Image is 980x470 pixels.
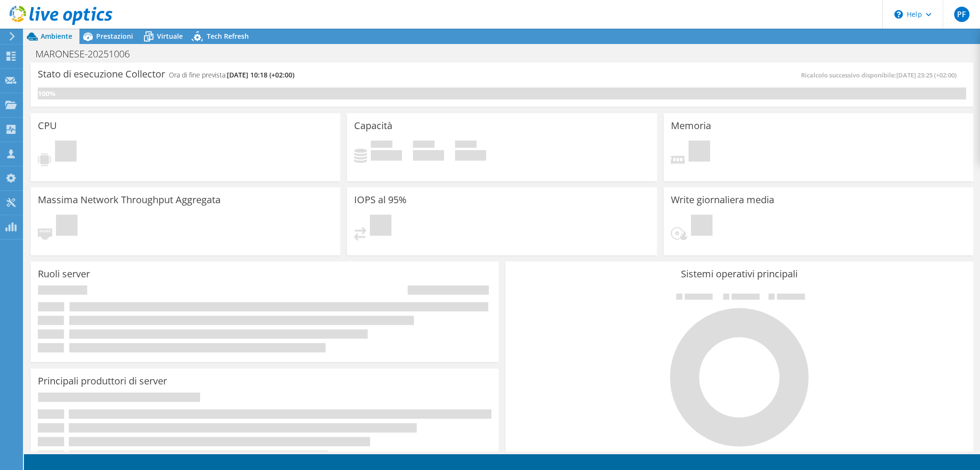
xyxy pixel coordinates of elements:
h3: CPU [38,120,57,131]
span: In uso [371,141,392,150]
h3: Write giornaliera media [671,195,774,205]
h3: IOPS al 95% [354,195,407,205]
h4: Ora di fine prevista: [169,70,294,80]
h3: Capacità [354,120,392,131]
h3: Sistemi operativi principali [512,269,966,279]
span: In sospeso [55,141,77,164]
span: PF [954,7,969,22]
h3: Memoria [671,120,711,131]
h1: MARONESE-20251006 [31,49,145,59]
h3: Principali produttori di server [38,376,167,386]
span: Ambiente [41,32,72,41]
h4: 0 GiB [413,150,444,161]
span: Totale [455,141,477,150]
svg: \n [894,10,903,19]
span: [DATE] 10:18 (+02:00) [227,70,294,79]
h4: 0 GiB [455,150,486,161]
span: Disponibile [413,141,434,150]
span: [DATE] 23:25 (+02:00) [896,71,957,79]
span: In sospeso [370,215,391,238]
span: Tech Refresh [207,32,249,41]
h3: Ruoli server [38,269,90,279]
span: Virtuale [157,32,183,41]
span: Prestazioni [96,32,133,41]
h3: Massima Network Throughput Aggregata [38,195,221,205]
span: In sospeso [691,215,713,238]
span: In sospeso [56,215,78,238]
h4: 0 GiB [371,150,402,161]
span: In sospeso [689,141,710,164]
span: Ricalcolo successivo disponibile: [801,71,961,79]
